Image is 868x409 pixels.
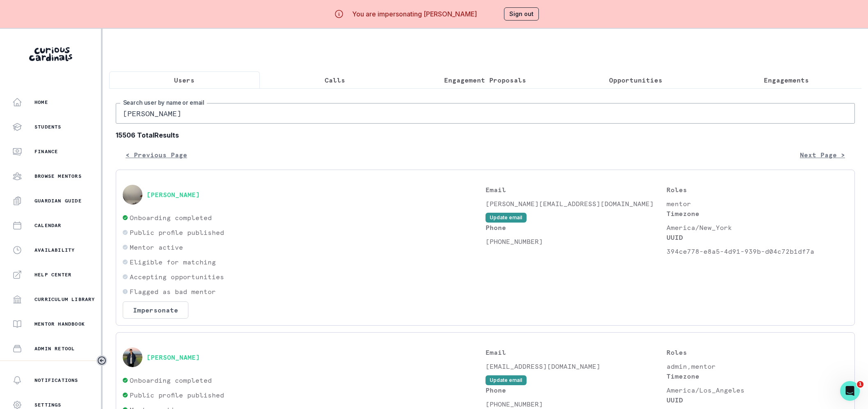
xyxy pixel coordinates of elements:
p: Roles [666,185,848,195]
p: [EMAIL_ADDRESS][DOMAIN_NAME] [486,361,667,371]
p: Public profile published [130,227,224,237]
button: Update email [486,213,527,223]
p: Timezone [666,371,848,381]
button: Impersonate [123,301,188,319]
p: [PHONE_NUMBER] [486,237,667,246]
p: America/New_York [666,223,848,232]
p: Engagement Proposals [444,75,526,85]
p: 394ce778-e8a5-4d91-939b-d04c72b1df7a [666,246,848,256]
span: 1 [857,381,863,388]
button: Toggle sidebar [96,355,107,366]
button: < Previous Page [116,147,197,163]
img: Curious Cardinals Logo [29,47,72,61]
p: Onboarding completed [130,375,212,385]
p: Guardian Guide [34,198,82,204]
p: admin,mentor [666,361,848,371]
p: Help Center [34,271,71,278]
p: Opportunities [609,75,662,85]
p: Settings [34,402,62,408]
p: Phone [486,223,667,232]
button: Sign out [504,7,539,21]
p: Timezone [666,209,848,218]
p: America/Los_Angeles [666,385,848,395]
p: mentor [666,199,848,209]
p: Public profile published [130,390,224,400]
p: Mentor Handbook [34,321,85,327]
p: Email [486,185,667,195]
p: Engagements [764,75,809,85]
p: Curriculum Library [34,296,95,303]
p: Onboarding completed [130,213,212,223]
p: Roles [666,347,848,357]
p: Calendar [34,222,62,229]
button: Next Page > [790,147,855,163]
button: Update email [486,375,527,385]
iframe: Intercom live chat [840,381,860,401]
p: Users [174,75,195,85]
p: [PERSON_NAME][EMAIL_ADDRESS][DOMAIN_NAME] [486,199,667,209]
p: [PHONE_NUMBER] [486,399,667,409]
p: You are impersonating [PERSON_NAME] [352,9,477,19]
p: Email [486,347,667,357]
p: UUID [666,395,848,405]
p: Availability [34,247,75,253]
p: UUID [666,232,848,242]
button: [PERSON_NAME] [147,191,200,199]
p: Mentor active [130,242,183,252]
p: Home [34,99,48,106]
p: Calls [325,75,345,85]
button: [PERSON_NAME] [147,353,200,361]
p: Accepting opportunities [130,272,224,282]
p: Flagged as bad mentor [130,287,216,296]
p: Browse Mentors [34,173,82,179]
b: 15506 Total Results [116,130,855,140]
p: Students [34,124,62,130]
p: Phone [486,385,667,395]
p: Eligible for matching [130,257,216,267]
p: Notifications [34,377,78,384]
p: Finance [34,148,58,155]
p: Admin Retool [34,345,75,352]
